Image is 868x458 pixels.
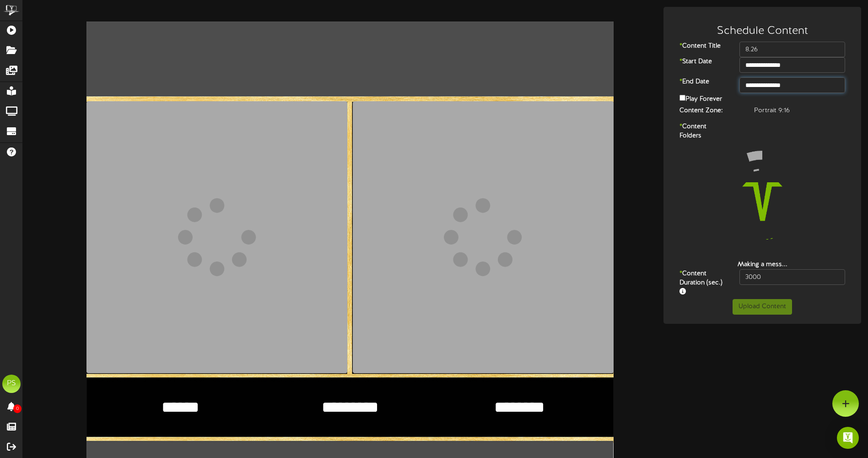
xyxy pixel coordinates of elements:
[673,25,852,37] h3: Schedule Content
[738,261,787,268] strong: Making a mess...
[673,269,733,297] label: Content Duration (sec.)
[673,122,733,141] label: Content Folders
[739,269,845,285] input: 15
[673,106,747,115] label: Content Zone:
[673,42,733,51] label: Content Title
[739,42,845,57] input: Title of this Content
[673,77,733,87] label: End Date
[673,57,733,66] label: Start Date
[2,375,21,393] div: PS
[679,95,685,101] input: Play Forever
[679,93,722,104] label: Play Forever
[13,404,22,413] span: 0
[733,299,792,315] button: Upload Content
[747,106,852,115] div: Portrait 9:16
[837,427,859,449] div: Open Intercom Messenger
[704,143,821,260] img: loading-spinner-4.png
